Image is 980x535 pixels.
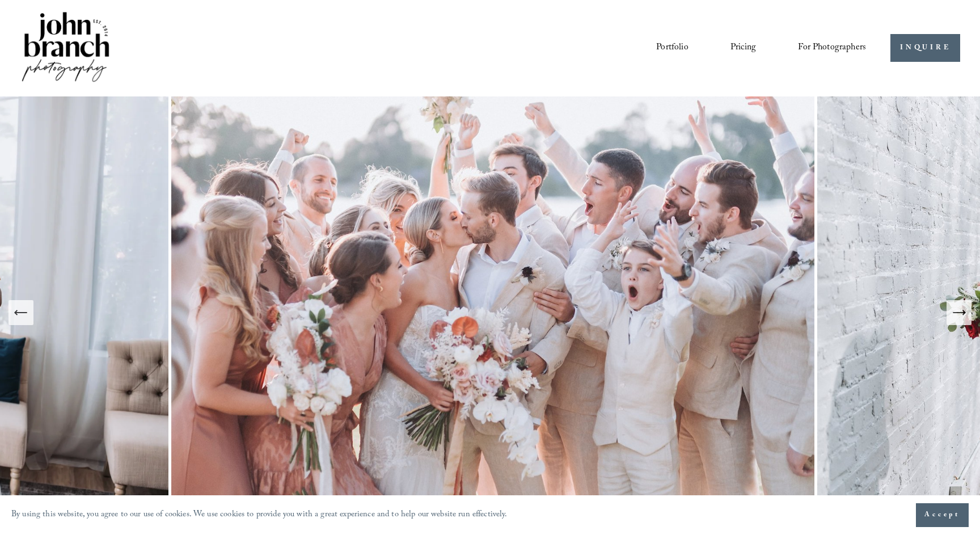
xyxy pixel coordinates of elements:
[730,39,756,58] a: Pricing
[916,503,969,527] button: Accept
[947,300,971,325] button: Next Slide
[11,507,508,524] p: By using this website, you agree to our use of cookies. We use cookies to provide you with a grea...
[656,39,688,58] a: Portfolio
[798,39,866,57] span: For Photographers
[924,509,960,521] span: Accept
[798,39,866,58] a: folder dropdown
[9,300,33,325] button: Previous Slide
[890,34,960,62] a: INQUIRE
[20,10,112,86] img: John Branch IV Photography
[168,96,817,529] img: A wedding party celebrating outdoors, featuring a bride and groom kissing amidst cheering bridesm...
